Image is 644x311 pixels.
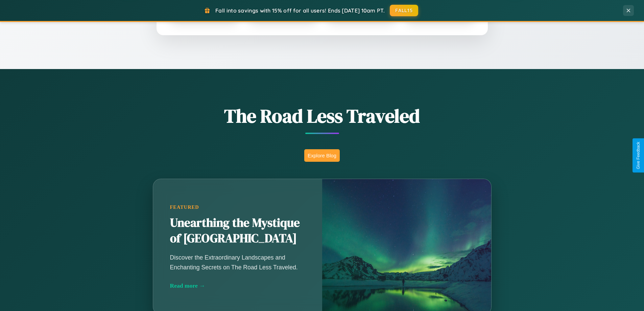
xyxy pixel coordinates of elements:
span: Fall into savings with 15% off for all users! Ends [DATE] 10am PT. [215,7,385,14]
button: FALL15 [390,5,418,16]
div: Read more → [170,282,305,289]
button: Explore Blog [304,149,340,162]
h2: Unearthing the Mystique of [GEOGRAPHIC_DATA] [170,215,305,246]
p: Discover the Extraordinary Landscapes and Enchanting Secrets on The Road Less Traveled. [170,253,305,272]
h1: The Road Less Traveled [119,103,525,129]
div: Featured [170,204,305,210]
div: Give Feedback [636,142,641,169]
